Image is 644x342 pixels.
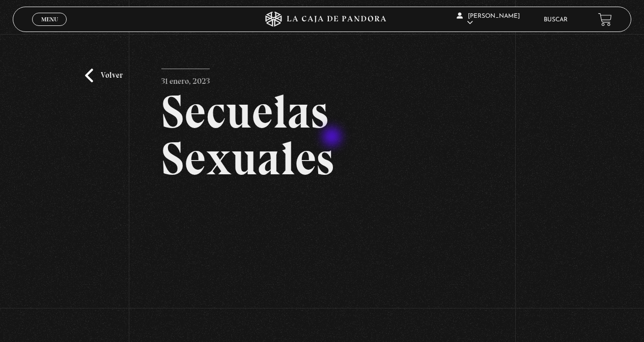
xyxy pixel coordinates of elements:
span: [PERSON_NAME] [457,13,520,26]
span: Menu [41,16,58,22]
span: Cerrar [38,25,62,32]
a: Buscar [544,17,568,23]
p: 31 enero, 2023 [161,69,210,89]
a: View your shopping cart [598,13,612,26]
h2: Secuelas Sexuales [161,88,483,182]
a: Volver [85,69,123,82]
